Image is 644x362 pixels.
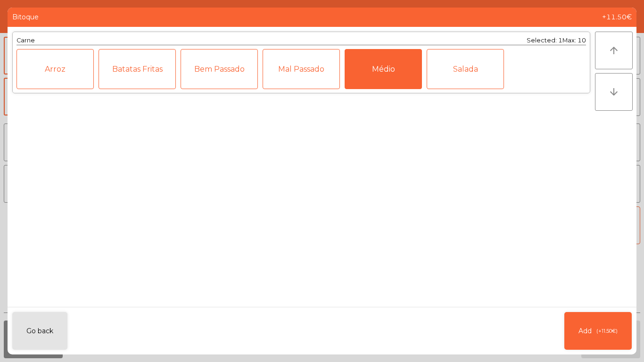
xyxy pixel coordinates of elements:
button: Go back [12,312,67,350]
button: arrow_downward [595,73,633,111]
div: Mal Passado [263,49,340,89]
button: Add(+11.50€) [564,312,632,350]
span: Bitoque [12,12,39,22]
span: (+11.50€) [596,327,618,335]
i: arrow_downward [608,86,619,98]
div: Carne [17,36,35,45]
div: Arroz [17,49,94,89]
span: Add [578,326,592,336]
div: Bem Passado [181,49,258,89]
button: arrow_upward [595,32,633,69]
span: +11.50€ [602,12,632,22]
i: arrow_upward [608,45,619,56]
div: Salada [427,49,504,89]
div: Médio [345,49,422,89]
span: Max: 10 [562,37,586,44]
div: Batatas Fritas [99,49,176,89]
span: Selected: 1 [527,37,562,44]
